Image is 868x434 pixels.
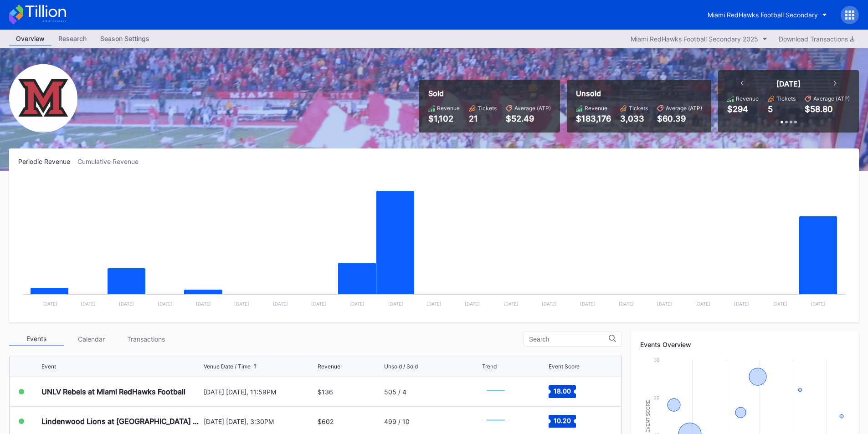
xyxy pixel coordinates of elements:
div: Lindenwood Lions at [GEOGRAPHIC_DATA] RedHawks Football [41,417,201,426]
div: $58.80 [805,104,833,114]
text: [DATE] [580,301,595,306]
text: [DATE] [158,301,173,306]
div: $183,176 [576,114,611,123]
text: [DATE] [465,301,480,306]
text: [DATE] [657,301,672,306]
div: Revenue [318,363,340,370]
text: [DATE] [772,301,787,306]
div: 499 / 10 [384,418,410,425]
text: [DATE] [42,301,57,306]
text: [DATE] [196,301,211,306]
div: 3,033 [620,114,648,123]
text: [DATE] [349,301,365,306]
text: Event Score [646,400,651,433]
svg: Chart title [482,410,509,433]
button: Miami RedHawks Football Secondary 2025 [626,33,772,45]
text: 20 [654,395,659,400]
div: [DATE] [776,79,801,88]
button: Download Transactions [774,33,859,45]
div: Event Score [549,363,580,370]
div: Event [41,363,56,370]
div: Average (ATP) [514,105,551,112]
div: $294 [727,104,748,114]
div: UNLV Rebels at Miami RedHawks Football [41,387,185,396]
div: $52.49 [506,114,551,123]
text: 10.20 [554,417,571,424]
svg: Chart title [482,380,509,403]
text: 30 [654,357,659,363]
text: [DATE] [503,301,519,306]
div: Miami RedHawks Football Secondary 2025 [631,35,758,43]
div: Miami RedHawks Football Secondary [708,11,818,19]
div: $60.39 [657,114,702,123]
text: [DATE] [811,301,826,306]
div: Events Overview [640,341,850,348]
div: Unsold / Sold [384,363,418,370]
div: Tickets [776,95,796,102]
text: [DATE] [426,301,442,306]
text: [DATE] [542,301,557,306]
text: [DATE] [388,301,403,306]
img: Miami_RedHawks_Football_Secondary.png [9,64,77,133]
div: Revenue [736,95,759,102]
div: Sold [428,89,551,98]
div: Unsold [576,89,702,98]
div: Average (ATP) [813,95,850,102]
div: Calendar [64,332,118,346]
a: Research [51,32,93,46]
text: [DATE] [311,301,326,306]
div: Events [9,332,64,346]
text: [DATE] [273,301,288,306]
input: Search [529,336,609,343]
div: [DATE] [DATE], 3:30PM [204,418,316,425]
div: Revenue [585,105,607,112]
div: 505 / 4 [384,388,406,396]
svg: Chart title [18,177,850,313]
text: 18.00 [554,387,571,395]
div: 21 [469,114,497,123]
div: $602 [318,418,334,425]
div: Trend [482,363,497,370]
div: Revenue [437,105,460,112]
div: Periodic Revenue [18,158,77,165]
text: [DATE] [734,301,749,306]
div: Transactions [118,332,173,346]
div: Tickets [629,105,648,112]
text: [DATE] [81,301,96,306]
div: Tickets [478,105,497,112]
text: [DATE] [119,301,134,306]
a: Season Settings [93,32,156,46]
button: Miami RedHawks Football Secondary [701,6,834,23]
div: $136 [318,388,333,396]
text: [DATE] [234,301,249,306]
div: Download Transactions [779,35,854,43]
div: Research [51,32,93,45]
div: Average (ATP) [666,105,702,112]
div: $1,102 [428,114,460,123]
a: Overview [9,32,51,46]
div: Venue Date / Time [204,363,251,370]
div: Season Settings [93,32,156,45]
text: [DATE] [695,301,710,306]
text: [DATE] [619,301,634,306]
div: [DATE] [DATE], 11:59PM [204,388,316,396]
div: 5 [768,104,773,114]
div: Cumulative Revenue [77,158,146,165]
